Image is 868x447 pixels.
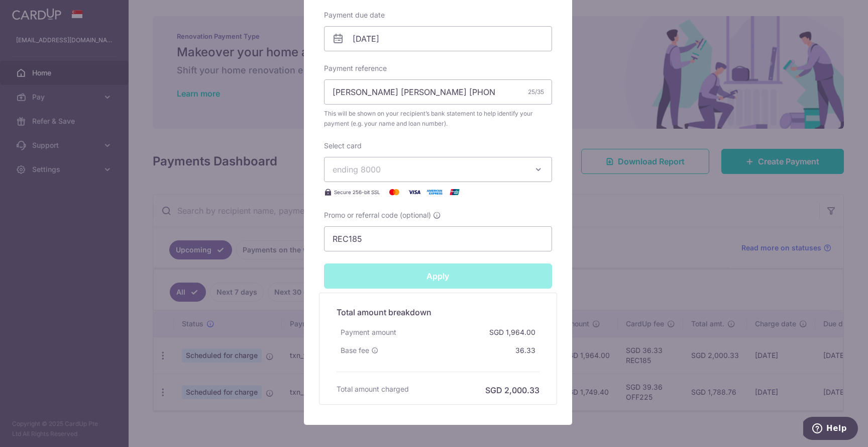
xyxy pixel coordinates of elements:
h6: SGD 2,000.33 [485,384,539,396]
iframe: Opens a widget where you can find more information [803,417,858,442]
span: ending 8000 [333,164,381,174]
label: Payment reference [324,63,387,73]
div: 36.33 [511,341,539,360]
label: Payment due date [324,10,385,20]
label: Select card [324,141,362,151]
div: Payment amount [337,323,400,341]
span: Secure 256-bit SSL [334,188,380,196]
img: Visa [404,186,424,198]
span: Promo or referral code (optional) [324,210,431,220]
div: 25/35 [528,87,544,97]
img: UnionPay [445,186,465,198]
span: This will be shown on your recipient’s bank statement to help identify your payment (e.g. your na... [324,109,552,129]
input: DD / MM / YYYY [324,26,552,51]
div: SGD 1,964.00 [485,323,539,341]
img: American Express [424,186,445,198]
h5: Total amount breakdown [337,306,539,318]
span: Base fee [341,345,369,355]
img: Mastercard [384,186,404,198]
h6: Total amount charged [337,384,409,394]
button: ending 8000 [324,157,552,182]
